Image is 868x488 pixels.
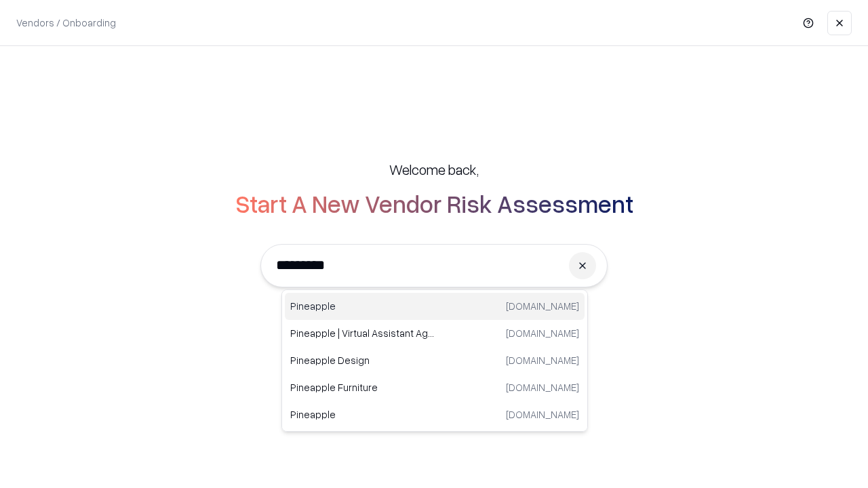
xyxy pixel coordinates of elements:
[290,353,435,367] p: Pineapple Design
[235,190,633,217] h2: Start A New Vendor Risk Assessment
[506,380,579,394] p: [DOMAIN_NAME]
[290,380,435,394] p: Pineapple Furniture
[290,299,435,313] p: Pineapple
[290,326,435,340] p: Pineapple | Virtual Assistant Agency
[506,353,579,367] p: [DOMAIN_NAME]
[506,299,579,313] p: [DOMAIN_NAME]
[506,407,579,422] p: [DOMAIN_NAME]
[290,407,435,422] p: Pineapple
[281,289,588,432] div: Suggestions
[506,326,579,340] p: [DOMAIN_NAME]
[16,16,116,30] p: Vendors / Onboarding
[389,160,479,179] h5: Welcome back,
